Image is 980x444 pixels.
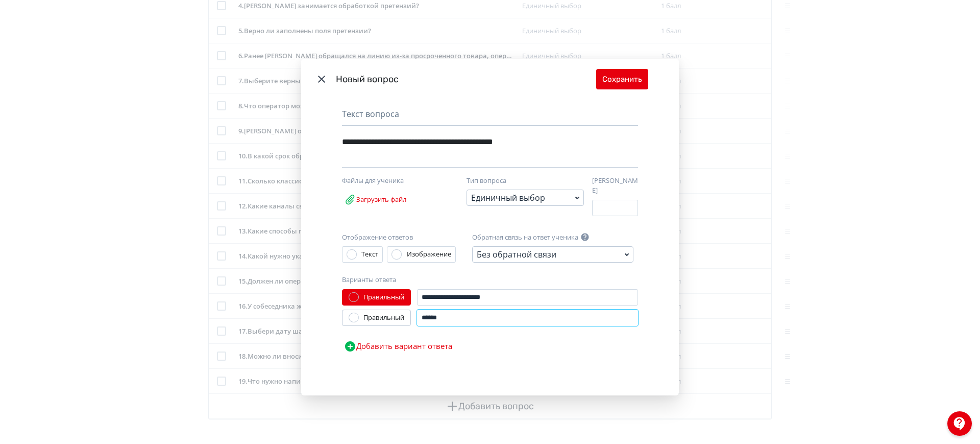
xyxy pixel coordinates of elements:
[342,275,396,285] label: Варианты ответа
[361,249,378,260] div: Текст
[342,336,454,357] button: Добавить вариант ответа
[407,249,451,260] div: Изображение
[596,69,648,89] button: Сохранить
[336,73,596,86] div: Новый вопрос
[342,108,638,126] div: Текст вопроса
[471,192,545,204] div: Единичный выбор
[472,232,578,243] label: Обратная связь на ответ ученика
[363,292,404,302] div: Правильный
[477,248,556,261] div: Без обратной связи
[363,313,404,323] div: Правильный
[301,59,679,395] div: Modal
[467,176,506,186] label: Тип вопроса
[342,232,413,243] label: Отображение ответов
[592,176,638,196] label: [PERSON_NAME]
[342,176,449,186] div: Файлы для ученика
